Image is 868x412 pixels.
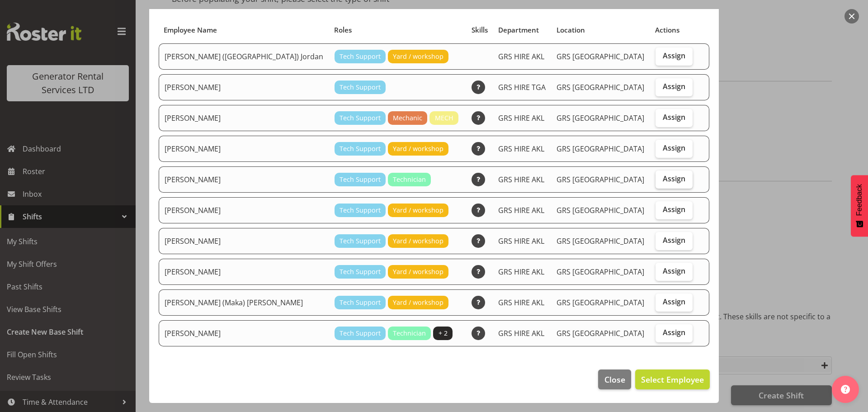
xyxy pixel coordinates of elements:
[340,267,381,277] span: Tech Support
[557,82,644,92] span: GRS [GEOGRAPHIC_DATA]
[598,369,631,389] button: Close
[498,328,544,338] span: GRS HIRE AKL
[855,184,863,216] span: Feedback
[498,236,544,246] span: GRS HIRE AKL
[340,328,381,338] span: Tech Support
[164,25,217,35] span: Employee Name
[159,74,329,100] td: [PERSON_NAME]
[159,136,329,162] td: [PERSON_NAME]
[340,236,381,246] span: Tech Support
[663,205,685,214] span: Assign
[435,113,453,123] span: MECH
[557,236,644,246] span: GRS [GEOGRAPHIC_DATA]
[498,175,544,185] span: GRS HIRE AKL
[393,328,426,338] span: Technician
[439,328,448,338] span: + 2
[340,113,381,123] span: Tech Support
[340,298,381,308] span: Tech Support
[393,236,443,246] span: Yard / workshop
[557,328,644,338] span: GRS [GEOGRAPHIC_DATA]
[663,328,685,337] span: Assign
[663,174,685,183] span: Assign
[159,320,329,346] td: [PERSON_NAME]
[641,374,704,385] span: Select Employee
[159,197,329,223] td: [PERSON_NAME]
[340,52,381,62] span: Tech Support
[498,205,544,215] span: GRS HIRE AKL
[159,166,329,193] td: [PERSON_NAME]
[663,113,685,122] span: Assign
[340,82,381,92] span: Tech Support
[557,205,644,215] span: GRS [GEOGRAPHIC_DATA]
[159,259,329,285] td: [PERSON_NAME]
[498,82,546,92] span: GRS HIRE TGA
[663,266,685,275] span: Assign
[340,175,381,185] span: Tech Support
[159,43,329,70] td: [PERSON_NAME] ([GEOGRAPHIC_DATA]) Jordan
[393,175,426,185] span: Technician
[498,298,544,308] span: GRS HIRE AKL
[851,175,868,237] button: Feedback - Show survey
[604,374,625,385] span: Close
[159,105,329,131] td: [PERSON_NAME]
[663,143,685,152] span: Assign
[340,144,381,154] span: Tech Support
[663,297,685,306] span: Assign
[393,144,443,154] span: Yard / workshop
[393,267,443,277] span: Yard / workshop
[557,25,585,35] span: Location
[498,52,544,62] span: GRS HIRE AKL
[334,25,352,35] span: Roles
[393,298,443,308] span: Yard / workshop
[557,298,644,308] span: GRS [GEOGRAPHIC_DATA]
[159,289,329,316] td: [PERSON_NAME] (Maka) [PERSON_NAME]
[472,25,488,35] span: Skills
[498,267,544,277] span: GRS HIRE AKL
[557,113,644,123] span: GRS [GEOGRAPHIC_DATA]
[393,205,443,215] span: Yard / workshop
[393,52,443,62] span: Yard / workshop
[663,51,685,60] span: Assign
[159,228,329,254] td: [PERSON_NAME]
[557,175,644,185] span: GRS [GEOGRAPHIC_DATA]
[393,113,422,123] span: Mechanic
[498,113,544,123] span: GRS HIRE AKL
[635,369,710,389] button: Select Employee
[498,25,539,35] span: Department
[841,385,850,394] img: help-xxl-2.png
[557,267,644,277] span: GRS [GEOGRAPHIC_DATA]
[498,144,544,154] span: GRS HIRE AKL
[663,236,685,245] span: Assign
[663,82,685,91] span: Assign
[340,205,381,215] span: Tech Support
[557,52,644,62] span: GRS [GEOGRAPHIC_DATA]
[655,25,679,35] span: Actions
[557,144,644,154] span: GRS [GEOGRAPHIC_DATA]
